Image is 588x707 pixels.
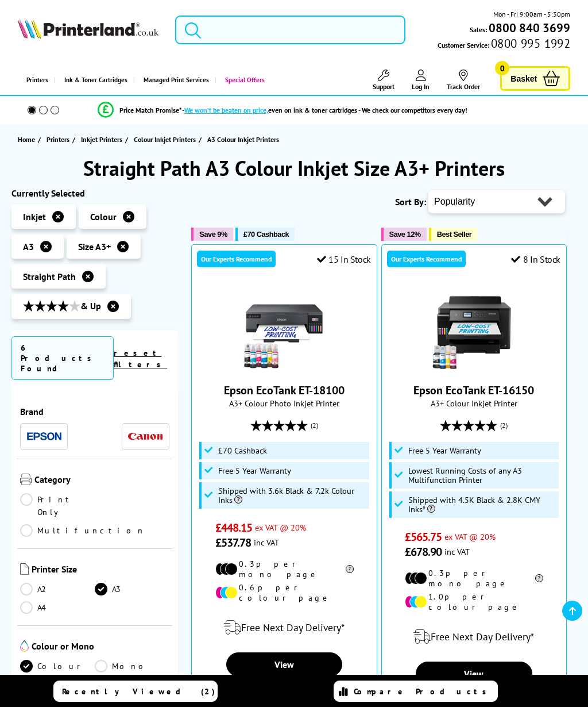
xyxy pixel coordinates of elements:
span: inc VAT [254,537,279,548]
li: 0.3p per mono page [215,559,354,579]
img: Printerland Logo [18,18,158,39]
a: View [416,662,532,686]
span: Shipped with 4.5K Black & 2.8K CMY Inks* [408,495,556,514]
button: Best Seller [429,228,478,241]
button: Save 9% [191,228,233,241]
a: Printerland Logo [18,18,158,41]
span: Inkjet [23,211,46,222]
span: 6 Products Found [11,336,114,380]
span: Compare Products [354,686,493,697]
a: Home [18,133,38,145]
div: 8 In Stock [511,253,560,265]
a: Recently Viewed (2) [53,681,217,702]
span: Support [373,82,394,91]
span: Recently Viewed (2) [62,686,215,697]
a: Special Offers [215,66,270,95]
span: Free 5 Year Warranty [218,466,291,475]
a: Epson EcoTank ET-16150 [413,383,534,398]
span: Printers [47,133,69,145]
span: Inkjet Printers [81,133,122,145]
span: Straight Path [23,271,76,282]
a: View [226,652,343,677]
a: Epson EcoTank ET-18100 [224,383,345,398]
a: Printers [18,66,54,95]
span: £448.15 [215,520,253,535]
div: - even on ink & toner cartridges - We check our competitors every day! [182,106,467,114]
li: 0.6p per colour page [215,582,354,603]
span: Colour [90,211,117,222]
h1: Straight Path A3 Colour Inkjet Size A3+ Printers [11,155,577,182]
a: Colour [20,660,95,673]
a: Epson [27,429,61,444]
span: £678.90 [405,544,442,559]
span: Log In [412,82,430,91]
span: ex VAT @ 20% [444,531,496,542]
span: (2) [311,414,318,436]
div: Our Experts Recommend [197,251,276,267]
a: Log In [412,70,430,91]
a: Compare Products [334,681,497,702]
img: Epson EcoTank ET-16150 [431,285,517,371]
span: Ink & Toner Cartridges [64,66,127,95]
span: Price Match Promise* [119,106,182,114]
span: Mon - Fri 9:00am - 5:30pm [493,9,570,20]
span: We won’t be beaten on price, [184,106,268,114]
span: Category [34,474,169,487]
span: & Up [23,300,101,313]
span: Save 9% [199,230,227,239]
li: 0.3p per mono page [405,568,543,589]
span: Best Seller [437,230,472,239]
span: £70 Cashback [243,230,289,239]
span: 0 [495,61,509,75]
span: A3+ Colour Photo Inkjet Printer [198,398,371,409]
span: Colour Inkjet Printers [134,133,196,145]
span: £537.78 [215,535,252,550]
button: Save 12% [381,228,427,241]
a: Print Only [20,493,95,518]
span: Sales: [470,24,487,35]
a: Multifunction [20,524,145,537]
span: 0800 995 1992 [489,38,570,49]
a: A3 [95,583,169,595]
a: A2 [20,583,95,595]
img: Colour or Mono [20,640,29,652]
img: Canon [128,433,163,440]
a: A4 [20,601,95,614]
span: Save 12% [389,230,421,239]
a: Epson EcoTank ET-18100 [241,362,327,374]
span: Size A3+ [78,241,111,252]
img: Printer Size [20,563,29,575]
a: Managed Print Services [133,66,215,95]
span: ex VAT @ 20% [255,522,306,533]
span: Lowest Running Costs of any A3 Multifunction Printer [408,466,556,485]
span: Brand [20,406,169,417]
div: Currently Selected [11,187,178,199]
div: 15 In Stock [317,253,371,265]
a: Epson EcoTank ET-16150 [431,362,517,374]
a: Support [373,70,394,91]
span: Free 5 Year Warranty [408,446,481,455]
a: Colour Inkjet Printers [134,133,199,145]
a: 0800 840 3699 [487,22,570,33]
li: modal_Promise [6,100,559,120]
span: A3 [23,241,34,252]
a: Canon [128,429,163,444]
b: 0800 840 3699 [489,20,570,36]
span: £565.75 [405,529,442,544]
span: Sort By: [395,196,426,208]
img: Epson EcoTank ET-18100 [241,285,327,371]
div: modal_delivery [388,621,561,653]
span: (2) [500,414,508,436]
span: £70 Cashback [218,446,267,455]
span: Shipped with 3.6k Black & 7.2k Colour Inks [218,486,366,505]
div: modal_delivery [198,612,371,644]
span: A3+ Colour Inkjet Printer [388,398,561,409]
a: Ink & Toner Cartridges [54,66,133,95]
span: Printer Size [32,563,169,577]
button: £70 Cashback [235,228,295,241]
div: Our Experts Recommend [387,251,466,267]
a: Track Order [447,70,480,91]
a: Mono [95,660,169,673]
li: 1.0p per colour page [405,591,543,612]
img: Epson [27,432,61,441]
